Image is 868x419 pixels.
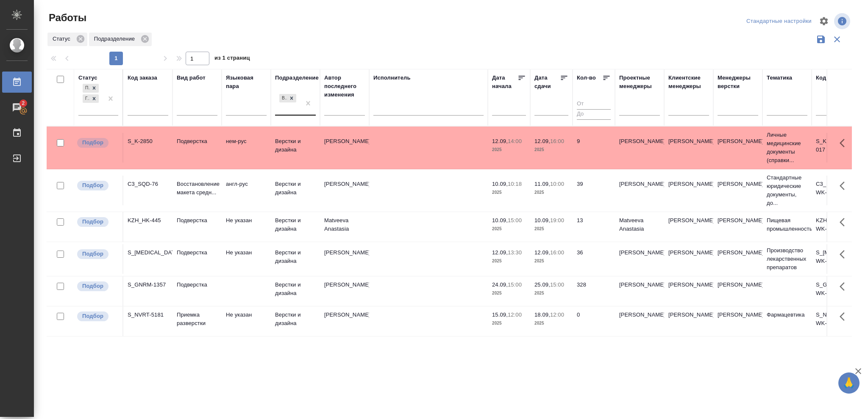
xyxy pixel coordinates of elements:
[615,212,664,242] td: Matveeva Anastasia
[320,176,369,205] td: [PERSON_NAME]
[718,216,758,225] p: [PERSON_NAME]
[615,176,664,205] td: [PERSON_NAME]
[744,15,814,28] div: split button
[664,176,713,205] td: [PERSON_NAME]
[718,74,758,91] div: Менеджеры верстки
[275,74,319,82] div: Подразделение
[767,246,807,272] p: Производство лекарственных препаратов
[222,306,271,336] td: Не указан
[668,74,709,91] div: Клиентские менеджеры
[177,180,217,197] p: Восстановление макета средн...
[492,281,508,288] p: 24.09,
[835,276,855,297] button: Здесь прячутся важные кнопки
[718,180,758,188] p: [PERSON_NAME]
[76,281,118,292] div: Можно подбирать исполнителей
[177,137,217,146] p: Подверстка
[128,216,168,225] div: KZH_HK-445
[222,212,271,242] td: Не указан
[829,31,845,47] button: Сбросить фильтры
[177,281,217,289] p: Подверстка
[534,311,550,318] p: 18.09,
[76,180,118,191] div: Можно подбирать исполнителей
[534,146,568,154] p: 2025
[47,11,86,25] span: Работы
[373,74,411,82] div: Исполнитель
[320,306,369,336] td: [PERSON_NAME]
[718,248,758,257] p: [PERSON_NAME]
[324,74,365,99] div: Автор последнего изменения
[128,180,168,188] div: C3_SQD-76
[82,181,103,190] p: Подбор
[47,33,87,46] div: Статус
[664,133,713,163] td: [PERSON_NAME]
[508,281,522,288] p: 15:00
[550,281,564,288] p: 15:00
[573,244,615,274] td: 36
[835,212,855,232] button: Здесь прячутся важные кнопки
[271,176,320,205] td: Верстки и дизайна
[577,74,596,82] div: Кол-во
[615,244,664,274] td: [PERSON_NAME]
[271,212,320,242] td: Верстки и дизайна
[767,311,807,319] p: Фармацевтика
[838,372,860,394] button: 🙏
[76,216,118,228] div: Можно подбирать исполнителей
[128,311,168,319] div: S_NVRT-5181
[128,74,157,82] div: Код заказа
[573,212,615,242] td: 13
[320,276,369,306] td: [PERSON_NAME]
[82,94,100,104] div: Подбор, Готов к работе
[573,133,615,163] td: 9
[128,248,168,257] div: S_[MEDICAL_DATA]-35
[508,181,522,187] p: 10:18
[534,289,568,298] p: 2025
[76,248,118,260] div: Можно подбирать исполнителей
[320,244,369,274] td: [PERSON_NAME]
[534,281,550,288] p: 25.09,
[508,311,522,318] p: 12:00
[2,97,32,118] a: 2
[718,137,758,146] p: [PERSON_NAME]
[279,94,287,103] div: Верстки и дизайна
[492,188,526,197] p: 2025
[835,244,855,265] button: Здесь прячутся важные кнопки
[222,133,271,163] td: нем-рус
[573,176,615,205] td: 39
[17,99,30,108] span: 2
[508,249,522,256] p: 13:30
[492,249,508,256] p: 12.09,
[492,289,526,298] p: 2025
[835,133,855,153] button: Здесь прячутся важные кнопки
[619,74,660,91] div: Проектные менеджеры
[534,319,568,328] p: 2025
[534,188,568,197] p: 2025
[842,374,856,392] span: 🙏
[767,216,807,233] p: Пищевая промышленность
[534,249,550,256] p: 12.09,
[492,319,526,328] p: 2025
[550,181,564,187] p: 10:00
[718,311,758,319] p: [PERSON_NAME]
[271,276,320,306] td: Верстки и дизайна
[271,244,320,274] td: Верстки и дизайна
[812,212,861,242] td: KZH_HK-445-WK-003
[615,276,664,306] td: [PERSON_NAME]
[128,281,168,289] div: S_GNRM-1357
[177,74,206,82] div: Вид работ
[812,276,861,306] td: S_GNRM-1357-WK-002
[664,244,713,274] td: [PERSON_NAME]
[550,311,564,318] p: 12:00
[835,306,855,327] button: Здесь прячутся важные кнопки
[812,306,861,336] td: S_NVRT-5181-WK-001
[82,218,103,226] p: Подбор
[615,133,664,163] td: [PERSON_NAME]
[214,53,250,65] span: из 1 страниц
[320,133,369,163] td: [PERSON_NAME]
[492,146,526,154] p: 2025
[835,176,855,196] button: Здесь прячутся важные кнопки
[816,74,849,82] div: Код работы
[492,74,517,91] div: Дата начала
[492,138,508,144] p: 12.09,
[534,225,568,233] p: 2025
[508,217,522,223] p: 15:00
